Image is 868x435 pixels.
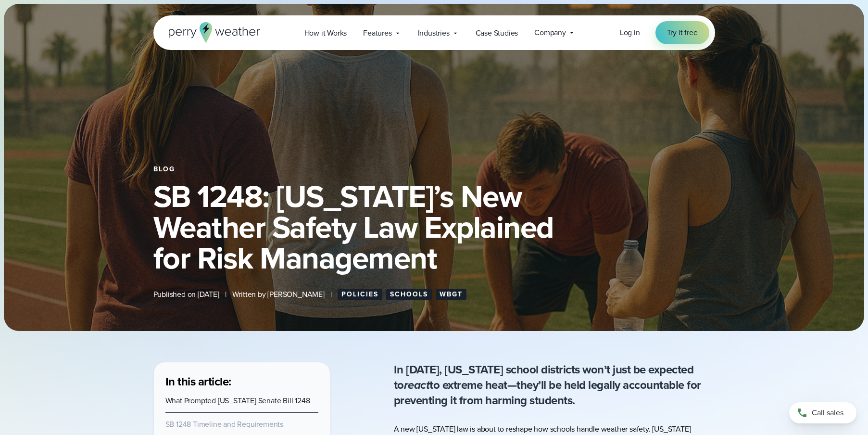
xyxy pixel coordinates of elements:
span: Published on [DATE] [153,289,219,300]
span: Call sales [812,407,843,419]
h3: In this article: [165,374,318,389]
strong: to extreme heat—they’ll be held legally accountable for preventing it from harming students. [394,376,701,409]
a: Log in [620,27,640,38]
span: Industries [418,27,450,39]
a: Call sales [789,402,856,423]
em: react [404,376,430,394]
span: Company [534,27,566,38]
a: Case Studies [467,23,527,43]
a: WBGT [436,289,466,300]
a: What Prompted [US_STATE] Senate Bill 1248 [165,395,310,406]
a: Schools [386,289,432,300]
a: SB 1248 Timeline and Requirements [165,419,283,430]
span: How it Works [304,27,347,39]
h1: SB 1248: [US_STATE]’s New Weather Safety Law Explained for Risk Management [153,181,715,273]
span: Try it free [667,27,698,38]
a: Try it free [655,21,709,44]
span: Case Studies [476,27,518,39]
span: Written by [PERSON_NAME] [232,289,325,300]
span: Log in [620,27,640,38]
a: How it Works [296,23,355,43]
span: | [225,289,226,300]
span: Features [363,27,391,39]
a: Policies [338,289,382,300]
strong: In [DATE], [US_STATE] school districts won’t just be expected to [394,361,694,394]
div: Blog [153,166,715,173]
span: | [330,289,332,300]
